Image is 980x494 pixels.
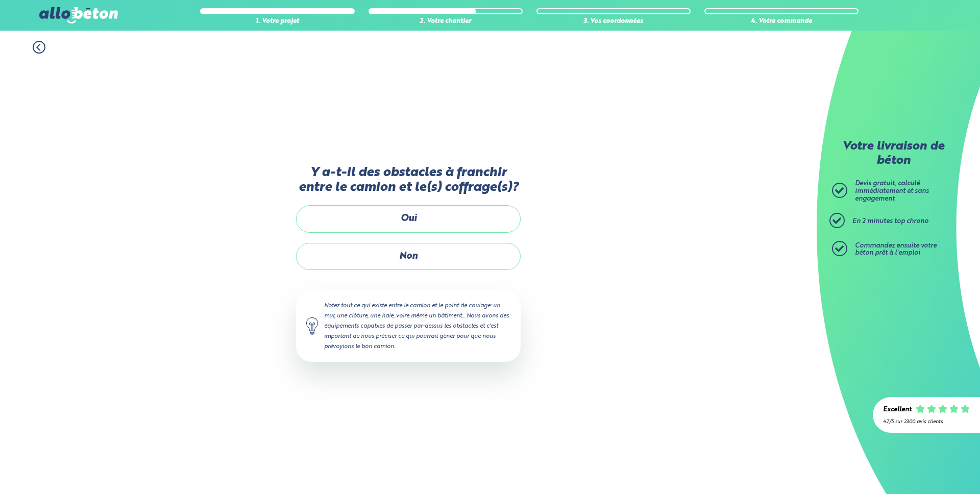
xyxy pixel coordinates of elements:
[536,18,691,26] div: 3. Vos coordonnées
[200,18,354,26] div: 1. Votre projet
[296,165,521,195] label: Y a-t-il des obstacles à franchir entre le camion et le(s) coffrage(s)?
[883,419,970,425] div: 4.7/5 sur 2300 avis clients
[704,18,859,26] div: 4. Votre commande
[852,218,928,225] span: En 2 minutes top chrono
[296,205,521,232] label: Oui
[369,18,523,26] div: 2. Votre chantier
[296,290,521,362] div: Notez tout ce qui existe entre le camion et le point de coulage: un mur, une clôture, une haie, v...
[835,140,952,168] p: Votre livraison de béton
[39,7,118,23] img: allobéton
[855,242,937,257] span: Commandez ensuite votre béton prêt à l'emploi
[855,180,929,202] span: Devis gratuit, calculé immédiatement et sans engagement
[883,406,912,414] div: Excellent
[296,243,521,270] label: Non
[889,454,969,483] iframe: Help widget launcher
